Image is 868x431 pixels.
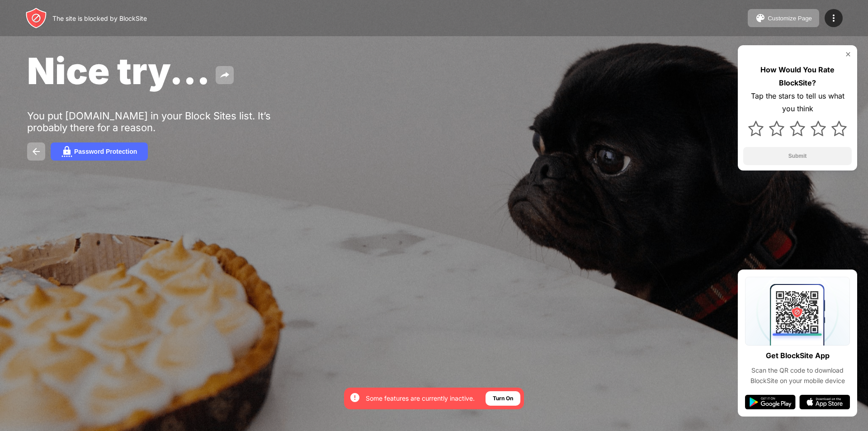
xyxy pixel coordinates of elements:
[74,148,137,155] div: Password Protection
[766,349,830,362] div: Get BlockSite App
[790,121,805,136] img: star.svg
[748,121,764,136] img: star.svg
[769,121,784,136] img: star.svg
[61,146,72,157] img: password.svg
[25,7,47,29] img: header-logo.svg
[366,394,475,403] div: Some features are currently inactive.
[219,70,230,81] img: share.svg
[755,13,766,24] img: pallet.svg
[768,15,812,22] div: Customize Page
[349,392,360,403] img: error-circle-white.svg
[745,365,850,386] div: Scan the QR code to download BlockSite on your mobile device
[743,63,852,90] div: How Would You Rate BlockSite?
[844,51,852,58] img: rate-us-close.svg
[831,121,847,136] img: star.svg
[52,14,147,22] div: The site is blocked by BlockSite
[799,395,850,409] img: app-store.svg
[748,9,819,27] button: Customize Page
[828,13,839,24] img: menu-icon.svg
[745,277,850,346] img: qrcode.svg
[493,394,513,403] div: Turn On
[743,147,852,165] button: Submit
[743,90,852,116] div: Tap the stars to tell us what you think
[31,146,42,157] img: back.svg
[745,395,796,409] img: google-play.svg
[27,110,307,133] div: You put [DOMAIN_NAME] in your Block Sites list. It’s probably there for a reason.
[811,121,826,136] img: star.svg
[51,142,148,161] button: Password Protection
[27,49,210,93] span: Nice try...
